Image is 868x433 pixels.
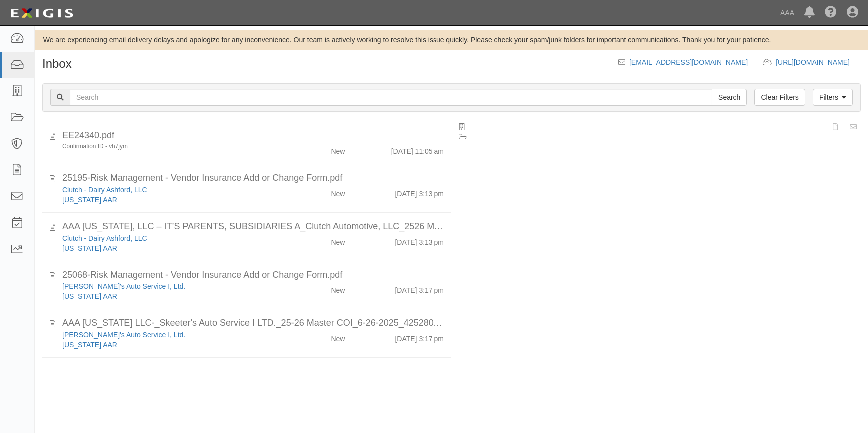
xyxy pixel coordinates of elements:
a: [PERSON_NAME]'s Auto Service I, Ltd. [62,331,185,339]
a: [US_STATE] AAR [62,196,117,204]
div: [DATE] 3:13 pm [395,185,444,199]
div: New [331,233,345,247]
div: AAA TEXAS, LLC – IT’S PARENTS, SUBSIDIARIES A_Clutch Automotive, LLC_2526 Master_8-1-2025_1900190... [62,220,444,233]
div: New [331,281,345,295]
img: logo-5460c22ac91f19d4615b14bd174203de0afe785f0fc80cf4dbbc73dc1793850b.png [7,4,76,22]
h1: Inbox [42,57,72,70]
div: AAA Texas LLC-_Skeeter's Auto Service I LTD._25-26 Master COI_6-26-2025_425280381 new.pdf [62,317,444,330]
a: [US_STATE] AAR [62,341,117,349]
div: New [331,142,345,156]
a: Clutch - Dairy Ashford, LLC [62,186,147,194]
a: [URL][DOMAIN_NAME] [776,58,861,66]
div: 25068-Risk Management - Vendor Insurance Add or Change Form.pdf [62,269,444,282]
div: EE24340.pdf [62,129,444,142]
div: 25195-Risk Management - Vendor Insurance Add or Change Form.pdf [62,172,444,185]
div: New [331,185,345,199]
div: [DATE] 3:17 pm [395,281,444,295]
a: [US_STATE] AAR [62,244,117,252]
div: Clutch - Dairy Ashford, LLC [62,233,279,243]
a: Clutch - Dairy Ashford, LLC [62,234,147,242]
div: [DATE] 3:13 pm [395,233,444,247]
a: [EMAIL_ADDRESS][DOMAIN_NAME] [629,58,748,66]
a: Clear Filters [754,89,805,106]
a: [US_STATE] AAR [62,292,117,300]
div: [DATE] 11:05 am [391,142,444,156]
div: Texas AAR [62,291,279,301]
a: AAA [775,3,799,23]
div: Texas AAR [62,340,279,350]
div: Confirmation ID - vh7jym [62,142,279,151]
i: Help Center - Complianz [825,7,837,19]
div: Skeeter's Auto Service I, Ltd. [62,281,279,291]
div: [DATE] 3:17 pm [395,330,444,344]
div: New [331,330,345,344]
div: Texas AAR [62,195,279,205]
div: Skeeter's Auto Service I, Ltd. [62,330,279,340]
div: We are experiencing email delivery delays and apologize for any inconvenience. Our team is active... [35,35,868,45]
input: Search [712,89,747,106]
a: Filters [813,89,853,106]
input: Search [70,89,712,106]
div: Clutch - Dairy Ashford, LLC [62,185,279,195]
div: Texas AAR [62,243,279,253]
a: [PERSON_NAME]'s Auto Service I, Ltd. [62,282,185,290]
